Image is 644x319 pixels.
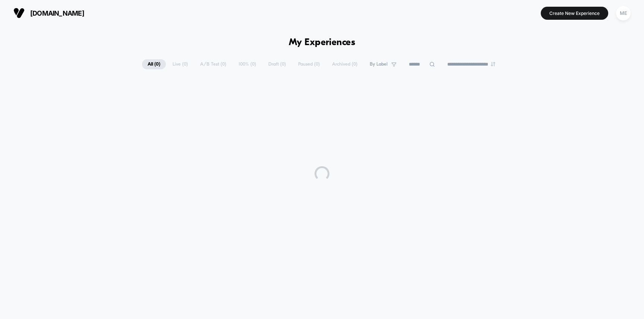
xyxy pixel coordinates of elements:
h1: My Experiences [289,37,356,48]
span: All ( 0 ) [142,59,166,69]
img: Visually logo [13,7,25,19]
button: Create New Experience [541,7,608,20]
span: [DOMAIN_NAME] [30,9,84,17]
button: [DOMAIN_NAME] [11,7,86,19]
span: By Label [370,61,388,67]
img: end [491,62,495,66]
div: ME [616,6,631,20]
button: ME [614,6,633,21]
